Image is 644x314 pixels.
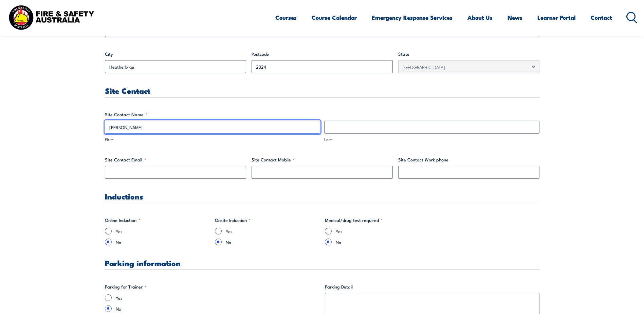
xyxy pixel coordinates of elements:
a: Course Calendar [312,8,357,27]
h3: Site Contact [105,87,539,94]
label: No [336,239,429,245]
label: Yes [226,228,319,234]
label: Yes [336,228,429,234]
label: Yes [116,228,209,234]
a: About Us [467,8,493,27]
a: Courses [275,8,297,27]
label: Site Contact Email [105,156,246,163]
h3: Parking information [105,259,539,267]
label: Postcode [252,51,393,57]
legend: Parking for Trainer [105,283,146,290]
a: Learner Portal [537,8,576,27]
label: Last [324,136,539,143]
label: Site Contact Mobile [252,156,393,163]
a: Contact [591,8,612,27]
legend: Medical/drug test required [325,217,383,224]
legend: Online Induction [105,217,140,224]
label: State [398,51,539,57]
label: No [116,305,319,312]
a: Emergency Response Services [372,8,453,27]
h3: Inductions [105,192,539,200]
label: Yes [116,294,319,301]
legend: Onsite Induction [215,217,251,224]
label: No [226,239,319,245]
label: Site Contact Work phone [398,156,539,163]
label: No [116,239,209,245]
legend: Site Contact Name [105,111,147,118]
a: News [508,8,522,27]
label: City [105,51,246,57]
label: First [105,136,320,143]
label: Parking Detail [325,283,539,290]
